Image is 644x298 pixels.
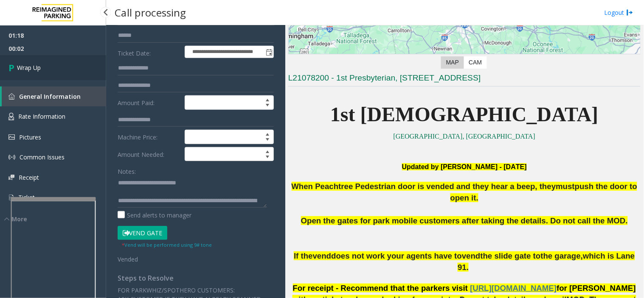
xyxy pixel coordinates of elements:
[481,251,541,260] span: the slide gate to
[458,251,635,272] span: which is Lane 91.
[118,255,138,263] span: Vended
[330,103,599,125] span: 1st [DEMOGRAPHIC_DATA]
[262,137,273,144] span: Decrease value
[2,86,106,106] a: General Information
[262,154,273,161] span: Decrease value
[118,286,235,294] span: FOR PARKWHIZ/SPOTHERO CUSTOMERS:
[4,214,106,223] div: More
[20,153,65,161] span: Common Issues
[19,133,41,141] span: Pictures
[301,216,628,225] span: Open the gates for park mobile customers after taking the details. Do not call the MOD.
[122,242,212,248] small: Vend will be performed using 9# tone
[18,193,35,201] span: Ticket
[19,92,81,100] span: General Information
[115,46,183,58] label: Ticket Date:
[331,251,462,260] span: does not work your agents have to
[313,251,332,260] span: vend
[8,175,14,180] img: 'icon'
[294,251,313,260] span: If the
[118,164,136,176] label: Notes:
[402,163,527,170] span: Updated by [PERSON_NAME] - [DATE]
[541,251,583,260] span: the garage,
[470,284,557,292] span: [URL][DOMAIN_NAME]
[110,2,190,23] h3: Call processing
[264,46,273,58] span: Toggle popup
[8,194,14,201] img: 'icon'
[118,226,167,240] button: Vend Gate
[605,8,633,17] a: Logout
[19,173,39,181] span: Receipt
[556,182,575,191] span: must
[115,95,183,110] label: Amount Paid:
[292,182,556,191] span: When Peachtree Pedestrian door is vended and they hear a beep, they
[18,112,65,120] span: Rate Information
[262,96,273,103] span: Increase value
[8,93,15,100] img: 'icon'
[17,63,41,72] span: Wrap Up
[627,8,633,17] img: logout
[262,103,273,109] span: Decrease value
[115,147,183,162] label: Amount Needed:
[8,134,15,140] img: 'icon'
[293,284,468,292] span: For receipt - Recommend that the parkers visit
[8,154,15,161] img: 'icon'
[462,251,481,260] span: vend
[394,133,535,140] a: [GEOGRAPHIC_DATA], [GEOGRAPHIC_DATA]
[262,130,273,137] span: Increase value
[115,130,183,144] label: Machine Price:
[464,56,487,69] label: CAM
[470,285,557,292] a: [URL][DOMAIN_NAME]
[118,211,191,220] label: Send alerts to manager
[288,72,641,86] h3: L21078200 - 1st Presbyterian, [STREET_ADDRESS]
[8,113,14,120] img: 'icon'
[262,148,273,154] span: Increase value
[441,56,464,69] label: Map
[118,274,274,282] h4: Steps to Resolve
